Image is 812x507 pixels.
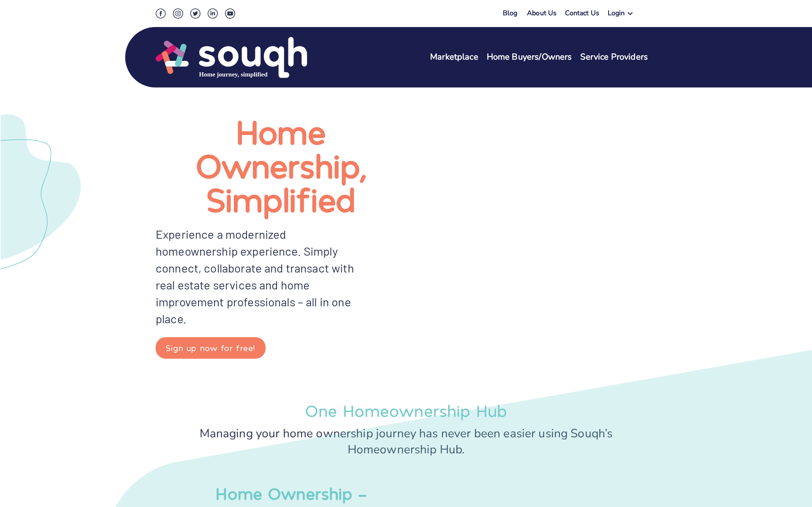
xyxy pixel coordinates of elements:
div: One Homeownership Hub [156,400,656,420]
h1: Home Ownership, Simplified [156,114,406,215]
img: Youtube Social Icon [225,8,235,19]
div: Managing your home ownership journey has never been easier using Souqh’s Homeownership Hub. [156,425,656,458]
div: Sign up now for free! [166,341,255,355]
a: Marketplace [430,51,478,63]
img: Souqh Logo [156,36,307,79]
img: Twitter Social Icon [190,8,200,19]
a: About Us [527,8,557,21]
div: Login [608,8,625,21]
a: Home Buyers/Owners [487,51,572,63]
button: Sign up now for free! [156,337,266,359]
iframe: Souqh it up! Make homeownership stress-free! [415,114,647,275]
img: LinkedIn Social Icon [208,8,218,19]
img: Instagram Social Icon [173,8,183,19]
a: Service Providers [580,51,648,63]
a: Contact Us [565,8,599,21]
a: Blog [503,8,518,18]
img: Facebook Social Icon [156,8,166,19]
div: Experience a modernized homeownership experience. Simply connect, collaborate and transact with r... [156,226,364,327]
